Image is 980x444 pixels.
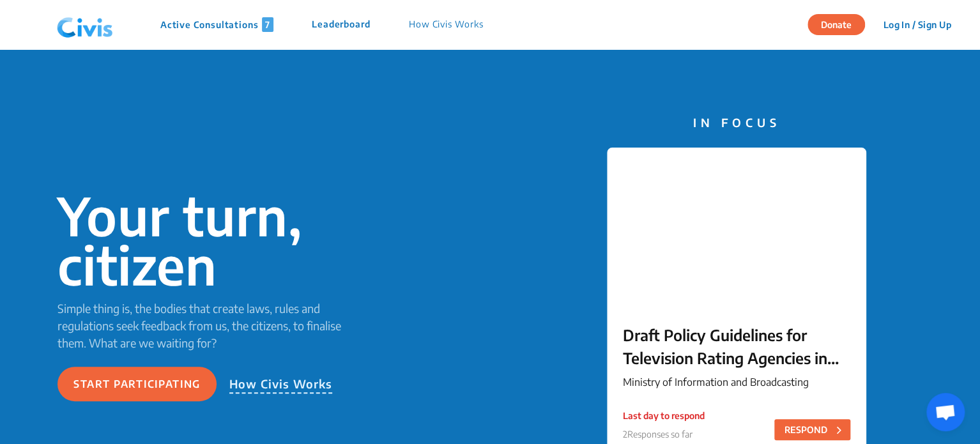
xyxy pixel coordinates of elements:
[607,114,866,131] p: IN FOCUS
[229,375,333,394] p: How Civis Works
[57,191,360,289] p: Your turn, citizen
[262,17,273,32] span: 7
[623,374,850,390] p: Ministry of Information and Broadcasting
[623,409,705,422] p: Last day to respond
[627,429,693,440] span: Responses so far
[409,17,484,32] p: How Civis Works
[57,367,217,401] button: Start participating
[774,419,850,440] button: RESPOND
[808,14,865,35] button: Donate
[623,427,705,441] p: 2
[808,17,875,30] a: Donate
[160,17,273,32] p: Active Consultations
[875,15,960,34] button: Log In / Sign Up
[623,323,850,369] p: Draft Policy Guidelines for Television Rating Agencies in [GEOGRAPHIC_DATA]
[52,6,118,44] img: navlogo.png
[312,17,371,32] p: Leaderboard
[57,300,360,351] p: Simple thing is, the bodies that create laws, rules and regulations seek feedback from us, the ci...
[926,393,965,431] a: Open chat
